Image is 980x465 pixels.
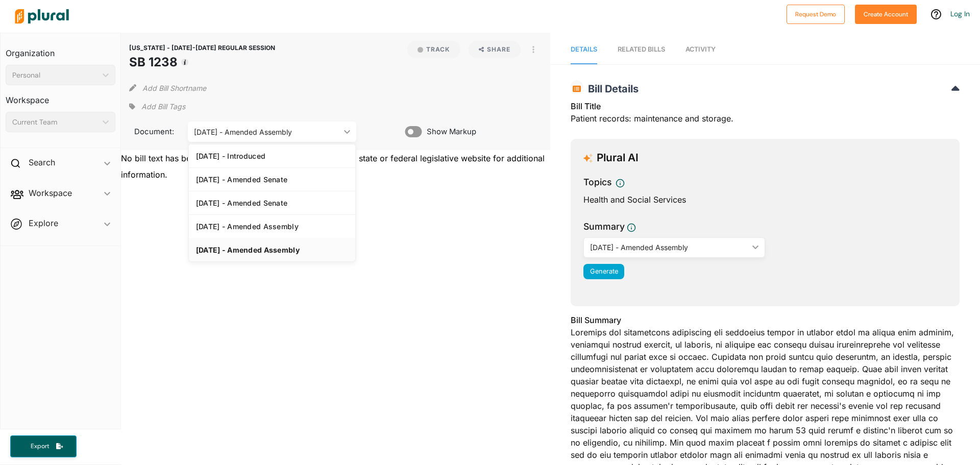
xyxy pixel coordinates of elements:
[571,45,597,53] span: Details
[129,126,175,137] span: Document:
[407,41,460,58] button: Track
[618,35,665,64] a: RELATED BILLS
[23,442,56,451] span: Export
[787,5,845,24] button: Request Demo
[571,35,597,64] a: Details
[590,242,748,253] div: [DATE] - Amended Assembly
[855,5,917,24] button: Create Account
[950,9,970,18] a: Log In
[129,53,275,71] h1: SB 1238
[129,99,185,114] div: Add tags
[196,222,348,231] div: [DATE] - Amended Assembly
[189,167,355,191] a: [DATE] - Amended Senate
[590,267,618,275] span: Generate
[196,152,348,160] div: [DATE] - Introduced
[129,44,275,52] span: [US_STATE] - [DATE]-[DATE] REGULAR SESSION
[141,102,185,112] span: Add Bill Tags
[685,45,716,53] span: Activity
[583,83,639,95] span: Bill Details
[121,150,551,183] div: No bill text has been provided by the source. Try viewing the state or federal legislative websit...
[196,246,348,254] div: [DATE] - Amended Assembly
[583,193,947,206] div: Health and Social Services
[194,127,340,137] div: [DATE] - Amended Assembly
[180,58,189,67] div: Tooltip anchor
[12,117,99,128] div: Current Team
[196,175,348,184] div: [DATE] - Amended Senate
[12,70,99,81] div: Personal
[6,85,115,108] h3: Workspace
[571,100,960,131] div: Patient records: maintenance and storage.
[189,144,355,167] a: [DATE] - Introduced
[6,38,115,61] h3: Organization
[29,157,55,168] h2: Search
[597,152,639,164] h3: Plural AI
[571,100,960,112] h3: Bill Title
[422,126,476,137] span: Show Markup
[571,314,960,326] h3: Bill Summary
[583,176,611,189] h3: Topics
[583,264,624,279] button: Generate
[464,41,525,58] button: Share
[583,220,625,233] h3: Summary
[189,238,355,261] a: [DATE] - Amended Assembly
[618,44,665,54] div: RELATED BILLS
[196,199,348,207] div: [DATE] - Amended Senate
[10,435,77,457] button: Export
[685,35,716,64] a: Activity
[855,8,917,19] a: Create Account
[189,191,355,214] a: [DATE] - Amended Senate
[469,41,521,58] button: Share
[142,80,206,96] button: Add Bill Shortname
[189,214,355,238] a: [DATE] - Amended Assembly
[787,8,845,19] a: Request Demo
